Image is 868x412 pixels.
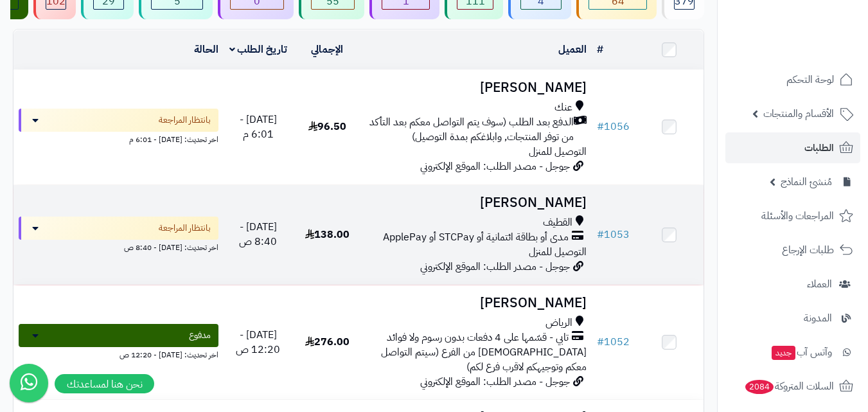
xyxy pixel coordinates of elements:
[194,42,218,57] a: الحالة
[305,334,350,350] span: 276.00
[725,303,860,334] a: المدونة
[19,240,218,253] div: اخر تحديث: [DATE] - 8:40 ص
[19,347,218,361] div: اخر تحديث: [DATE] - 12:20 ص
[597,119,630,134] a: #1056
[558,42,587,57] a: العميل
[387,330,569,345] span: تابي - قسّمها على 4 دفعات بدون رسوم ولا فوائد
[725,371,860,402] a: السلات المتروكة2084
[781,173,832,191] span: مُنشئ النماذج
[807,275,832,293] span: العملاء
[367,80,587,95] h3: [PERSON_NAME]
[597,227,604,242] span: #
[745,379,775,394] span: 2084
[529,144,587,159] span: التوصيل للمنزل
[420,159,570,174] span: جوجل - مصدر الطلب: الموقع الإلكتروني
[239,219,277,249] span: [DATE] - 8:40 ص
[725,269,860,300] a: العملاء
[763,105,834,123] span: الأقسام والمنتجات
[529,244,587,260] span: التوصيل للمنزل
[240,112,277,142] span: [DATE] - 6:01 م
[761,207,834,225] span: المراجعات والأسئلة
[786,71,834,89] span: لوحة التحكم
[308,119,346,134] span: 96.50
[725,64,860,95] a: لوحة التحكم
[725,201,860,231] a: المراجعات والأسئلة
[744,377,834,395] span: السلات المتروكة
[725,132,860,163] a: الطلبات
[772,346,795,360] span: جديد
[367,195,587,210] h3: [PERSON_NAME]
[597,119,604,134] span: #
[770,343,832,361] span: وآتس آب
[554,100,572,115] span: عنك
[159,222,211,235] span: بانتظار المراجعة
[367,296,587,310] h3: [PERSON_NAME]
[311,42,343,57] a: الإجمالي
[597,334,604,350] span: #
[597,334,630,350] a: #1052
[189,329,211,342] span: مدفوع
[383,230,569,245] span: مدى أو بطاقة ائتمانية أو STCPay أو ApplePay
[305,227,350,242] span: 138.00
[725,235,860,265] a: طلبات الإرجاع
[782,241,834,259] span: طلبات الإرجاع
[804,139,834,157] span: الطلبات
[543,215,572,230] span: القطيف
[725,337,860,368] a: وآتس آبجديد
[420,259,570,274] span: جوجل - مصدر الطلب: الموقع الإلكتروني
[367,115,574,145] span: الدفع بعد الطلب (سوف يتم التواصل معكم بعد التأكد من توفر المنتجات, وابلاغكم بمدة التوصيل)
[597,42,603,57] a: #
[381,345,587,375] span: [DEMOGRAPHIC_DATA] من الفرع (سيتم التواصل معكم وتوجيهكم لاقرب فرع لكم)
[804,309,832,327] span: المدونة
[19,132,218,145] div: اخر تحديث: [DATE] - 6:01 م
[545,316,572,330] span: الرياض
[229,42,288,57] a: تاريخ الطلب
[420,374,570,390] span: جوجل - مصدر الطلب: الموقع الإلكتروني
[781,23,856,50] img: logo-2.png
[236,327,280,357] span: [DATE] - 12:20 ص
[159,114,211,127] span: بانتظار المراجعة
[597,227,630,242] a: #1053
